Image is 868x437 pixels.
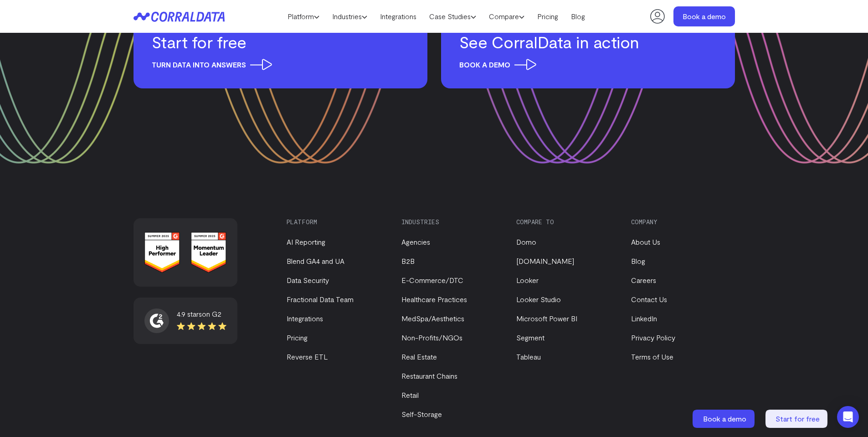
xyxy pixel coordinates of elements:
a: E-Commerce/DTC [401,276,463,284]
a: B2B [401,257,415,265]
a: Fractional Data Team [287,295,354,303]
a: Book a demo [693,410,756,428]
a: Agencies [401,237,430,246]
a: About Us [631,237,660,246]
div: Open Intercom Messenger [837,406,859,428]
a: AI Reporting [287,237,325,246]
a: Case Studies [423,10,483,23]
h3: See CorralData in action [459,32,717,52]
a: Domo [516,237,536,246]
a: Retail [401,391,419,399]
a: Looker Studio [516,295,561,303]
a: Compare [483,10,531,23]
a: LinkedIn [631,314,657,323]
h3: Platform [287,218,386,226]
a: Platform [281,10,326,23]
a: Real Estate [401,352,437,361]
div: 4.9 stars [177,308,226,319]
h3: Company [631,218,730,226]
a: Tableau [516,352,541,361]
a: 4.9 starson G2 [144,308,226,333]
span: Turn data into answers [152,59,272,70]
a: Microsoft Power BI [516,314,577,323]
a: Data Security [287,276,329,284]
a: Pricing [287,333,308,342]
a: [DOMAIN_NAME] [516,257,574,265]
span: on G2 [202,309,221,318]
a: Privacy Policy [631,333,675,342]
a: Segment [516,333,544,342]
a: Reverse ETL [287,352,328,361]
h3: Compare to [516,218,616,226]
h3: Start for free [152,32,409,52]
a: Start for free [765,410,829,428]
a: Integrations [287,314,323,323]
a: Blog [631,257,645,265]
a: Terms of Use [631,352,673,361]
a: Integrations [374,10,423,23]
a: Looker [516,276,539,284]
h3: Industries [401,218,501,226]
span: Book a demo [459,59,536,70]
a: Contact Us [631,295,667,303]
a: Restaurant Chains [401,371,457,380]
a: Book a demo [673,6,735,26]
a: Healthcare Practices [401,295,467,303]
a: Careers [631,276,656,284]
a: Blend GA4 and UA [287,257,344,265]
a: MedSpa/Aesthetics [401,314,464,323]
a: Self-Storage [401,410,442,418]
a: Pricing [531,10,565,23]
span: Start for free [776,414,820,423]
a: Industries [326,10,374,23]
a: Non-Profits/NGOs [401,333,462,342]
a: Blog [565,10,591,23]
span: Book a demo [703,414,746,423]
